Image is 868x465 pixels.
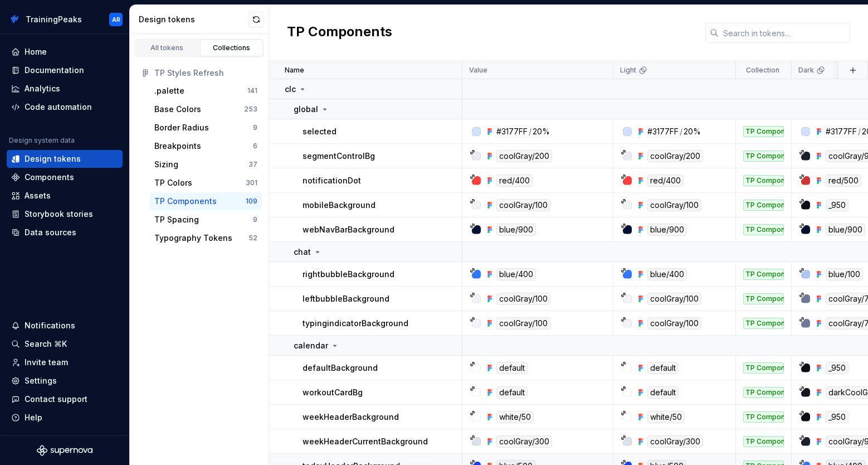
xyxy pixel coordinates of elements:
[7,98,123,116] a: Code automation
[7,317,123,335] button: Notifications
[246,178,257,187] div: 301
[496,293,550,305] div: coolGray/100
[139,43,195,52] div: All tokens
[7,353,123,371] a: Invite team
[826,199,849,211] div: _950
[743,175,784,186] div: TP Components
[25,320,75,331] div: Notifications
[154,85,184,96] div: .palette
[7,390,123,408] button: Contact support
[7,168,123,186] a: Components
[25,375,57,386] div: Settings
[7,372,123,390] a: Settings
[25,227,76,238] div: Data sources
[647,126,679,137] div: #3177FF
[9,136,75,145] div: Design system data
[798,66,814,75] p: Dark
[7,224,123,241] a: Data sources
[7,187,123,205] a: Assets
[533,126,550,137] div: 20%
[303,151,375,162] p: segmentControlBg
[150,82,262,100] button: .palette141
[826,411,849,423] div: _950
[743,126,784,137] div: TP Components
[303,224,394,235] p: webNavBarBackground
[253,142,257,151] div: 6
[743,362,784,374] div: TP Components
[647,293,701,305] div: coolGray/100
[719,23,850,43] input: Search in tokens...
[684,126,701,137] div: 20%
[826,224,865,236] div: blue/900
[154,177,192,188] div: TP Colors
[154,159,178,170] div: Sizing
[7,150,123,168] a: Design tokens
[496,435,552,448] div: coolGray/300
[743,387,784,398] div: TP Components
[287,23,392,43] h2: TP Components
[620,66,636,75] p: Light
[204,43,260,52] div: Collections
[746,66,779,75] p: Collection
[37,445,92,456] svg: Supernova Logo
[154,122,209,133] div: Border Radius
[303,411,399,423] p: weekHeaderBackground
[248,234,257,243] div: 52
[303,387,363,398] p: workoutCardBg
[303,436,428,447] p: weekHeaderCurrentBackground
[647,435,703,448] div: coolGray/300
[25,153,81,164] div: Design tokens
[25,357,68,368] div: Invite team
[858,126,861,137] div: /
[150,211,262,229] button: TP Spacing9
[529,126,531,137] div: /
[7,409,123,427] button: Help
[496,199,550,211] div: coolGray/100
[496,126,528,137] div: #3177FF
[8,13,21,26] img: 4eb2c90a-beb3-47d2-b0e5-0e686db1db46.png
[743,293,784,304] div: TP Components
[303,200,376,211] p: mobileBackground
[25,101,92,113] div: Code automation
[826,175,861,187] div: red/500
[294,246,311,258] p: chat
[647,317,701,330] div: coolGray/100
[25,190,51,201] div: Assets
[2,7,127,31] button: TrainingPeaksAR
[25,46,47,57] div: Home
[496,150,552,162] div: coolGray/200
[139,14,248,25] div: Design tokens
[496,268,536,280] div: blue/400
[25,209,93,220] div: Storybook stories
[150,156,262,173] button: Sizing37
[743,151,784,162] div: TP Components
[25,65,84,76] div: Documentation
[496,411,534,423] div: white/50
[112,15,120,24] div: AR
[743,200,784,211] div: TP Components
[826,126,857,137] div: #3177FF
[826,268,863,280] div: blue/100
[647,386,679,399] div: default
[496,317,550,330] div: coolGray/100
[647,150,703,162] div: coolGray/200
[253,123,257,132] div: 9
[647,411,685,423] div: white/50
[150,229,262,247] button: Typography Tokens52
[150,119,262,137] button: Border Radius9
[285,84,296,95] p: clc
[246,197,257,206] div: 109
[7,61,123,79] a: Documentation
[285,66,304,75] p: Name
[154,196,217,207] div: TP Components
[303,293,389,304] p: leftbubbleBackground
[7,43,123,61] a: Home
[150,100,262,118] button: Base Colors253
[743,436,784,447] div: TP Components
[150,137,262,155] a: Breakpoints6
[743,318,784,329] div: TP Components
